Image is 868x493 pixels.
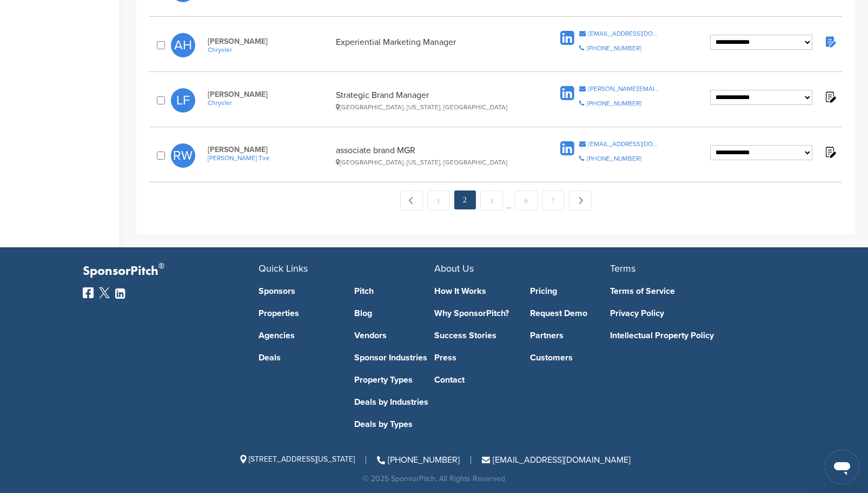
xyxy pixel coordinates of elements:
[259,309,339,318] a: Properties
[480,190,503,211] a: 3
[434,331,514,340] a: Success Stories
[515,190,538,211] a: 6
[434,376,514,384] a: Contact
[588,141,660,147] div: [EMAIL_ADDRESS][DOMAIN_NAME]
[454,190,476,209] em: 2
[171,33,195,57] span: AH
[434,262,474,274] span: About Us
[354,309,434,318] a: Blog
[587,45,641,51] div: [PHONE_NUMBER]
[506,190,512,210] span: …
[83,475,786,483] div: © 2025 SponsorPitch, All Rights Reserved
[158,259,164,273] span: ®
[83,287,94,298] img: Facebook
[588,30,660,37] div: [EMAIL_ADDRESS][DOMAIN_NAME]
[427,190,450,211] a: 1
[259,331,339,340] a: Agencies
[336,90,528,111] div: Strategic Brand Manager
[587,100,641,107] div: [PHONE_NUMBER]
[208,145,330,154] span: [PERSON_NAME]
[354,331,434,340] a: Vendors
[610,309,770,318] a: Privacy Policy
[336,103,528,111] div: [GEOGRAPHIC_DATA], [US_STATE], [GEOGRAPHIC_DATA]
[434,353,514,362] a: Press
[530,331,610,340] a: Partners
[823,35,837,48] img: Notes fill
[530,287,610,295] a: Pricing
[530,353,610,362] a: Customers
[377,455,460,465] a: [PHONE_NUMBER]
[610,331,770,340] a: Intellectual Property Policy
[354,398,434,406] a: Deals by Industries
[354,287,434,295] a: Pitch
[823,90,837,103] img: Notes
[569,190,592,211] a: Next →
[354,353,434,362] a: Sponsor Industries
[208,46,330,54] a: Chrysler
[259,262,308,274] span: Quick Links
[208,90,330,99] span: [PERSON_NAME]
[208,37,330,46] span: [PERSON_NAME]
[354,376,434,384] a: Property Types
[354,420,434,429] a: Deals by Types
[482,455,631,465] a: [EMAIL_ADDRESS][DOMAIN_NAME]
[587,155,641,162] div: [PHONE_NUMBER]
[610,262,635,274] span: Terms
[336,37,528,54] div: Experiential Marketing Manager
[171,143,195,168] span: RW
[99,287,110,298] img: Twitter
[336,145,528,166] div: associate brand MGR
[208,154,330,162] a: [PERSON_NAME] Tire
[825,450,859,484] iframe: Button to launch messaging window
[259,353,339,362] a: Deals
[610,287,770,295] a: Terms of Service
[434,287,514,295] a: How It Works
[823,145,837,159] img: Notes
[542,190,565,211] a: 7
[171,88,195,113] span: LF
[530,309,610,318] a: Request Demo
[83,264,259,279] p: SponsorPitch
[588,86,660,92] div: [PERSON_NAME][EMAIL_ADDRESS][PERSON_NAME][DOMAIN_NAME]
[208,99,330,107] a: Chrysler
[434,309,514,318] a: Why SponsorPitch?
[400,190,423,211] a: ← Previous
[238,455,355,464] span: [STREET_ADDRESS][US_STATE]
[336,159,528,166] div: [GEOGRAPHIC_DATA], [US_STATE], [GEOGRAPHIC_DATA]
[259,287,339,295] a: Sponsors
